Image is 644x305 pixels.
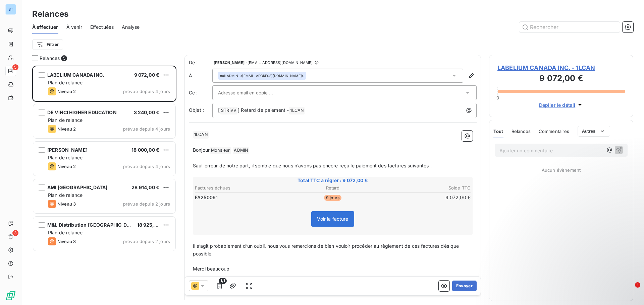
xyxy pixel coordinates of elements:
iframe: Intercom notifications message [510,240,644,287]
span: 5 [12,64,18,70]
span: FA250091 [195,194,218,201]
span: Voir la facture [317,216,348,222]
input: Adresse email en copie ... [218,88,290,98]
button: Autres [578,126,610,137]
th: Factures échues [195,184,286,192]
td: 9 072,00 € [379,194,471,201]
input: Rechercher [519,22,620,32]
span: [PERSON_NAME] [214,61,245,65]
span: 1/1 [219,278,227,284]
span: Bonjour [193,147,210,153]
span: Niveau 3 [57,239,76,244]
span: Merci beaucoup [193,266,229,272]
span: STRIVV [220,107,237,115]
span: Niveau 2 [57,126,76,132]
span: M&L Distribution [GEOGRAPHIC_DATA] SARL [47,222,151,228]
span: De : [189,59,212,66]
span: LABELIUM CANADA INC. [47,72,104,78]
span: null ADMIN [220,73,238,78]
span: Plan de relance [48,80,83,85]
span: DE VINCI HIGHER EDUCATION [47,109,117,115]
span: 1LCAN [289,107,305,115]
iframe: Intercom live chat [621,282,637,298]
span: 9 jours [324,195,341,201]
span: prévue depuis 4 jours [123,89,170,94]
span: Plan de relance [48,192,83,198]
span: 18 925,72 € [137,222,165,228]
span: Relances [40,55,60,62]
span: Aucun évènement [542,167,581,173]
th: Solde TTC [379,184,471,192]
span: prévue depuis 2 jours [123,239,170,244]
span: 1 [635,282,640,288]
span: Effectuées [90,24,114,30]
span: 1LCAN [193,131,209,139]
span: prévue depuis 2 jours [123,201,170,207]
span: Relances [512,129,531,134]
span: - [EMAIL_ADDRESS][DOMAIN_NAME] [246,61,313,65]
span: Analyse [122,24,140,30]
span: 28 914,00 € [131,184,159,190]
span: Tout [493,129,503,134]
span: prévue depuis 4 jours [123,164,170,169]
span: Objet : [189,107,204,113]
img: Logo LeanPay [5,290,16,301]
span: À venir [66,24,82,30]
span: Il s’agit probablement d’un oubli, nous vous remercions de bien vouloir procéder au règlement de ... [193,243,461,256]
button: Filtrer [32,39,63,50]
h3: Relances [32,8,68,20]
span: Plan de relance [48,117,83,123]
span: [PERSON_NAME] [47,147,88,153]
button: Envoyer [452,281,477,291]
span: Plan de relance [48,155,83,160]
h3: 9 072,00 € [497,72,625,86]
span: ] Retard de paiement - [238,107,289,113]
span: Niveau 2 [57,89,76,94]
span: À effectuer [32,24,58,30]
span: Niveau 3 [57,201,76,207]
span: 9 072,00 € [134,72,160,78]
div: grid [32,66,176,305]
span: 0 [496,95,499,100]
span: Niveau 2 [57,164,76,169]
span: LABELIUM CANADA INC. - 1LCAN [497,63,625,72]
button: Déplier le détail [537,101,586,109]
span: Sauf erreur de notre part, il semble que nous n’avons pas encore reçu le paiement des factures su... [193,163,432,168]
span: Monsieur [210,147,231,154]
span: prévue depuis 4 jours [123,126,170,132]
span: ADMIN [233,147,249,154]
span: AMI [GEOGRAPHIC_DATA] [47,184,107,190]
label: Cc : [189,89,212,96]
span: 3 240,00 € [134,109,160,115]
span: 3 [12,230,18,236]
span: 5 [61,55,67,61]
label: À : [189,72,212,79]
div: <[EMAIL_ADDRESS][DOMAIN_NAME]> [220,73,304,78]
th: Retard [287,184,378,192]
span: Plan de relance [48,230,83,235]
span: Total TTC à régler : 9 072,00 € [194,177,472,184]
span: 18 000,00 € [131,147,159,153]
span: Déplier le détail [539,101,576,108]
div: ST [5,4,16,15]
span: [ [218,107,220,113]
span: Commentaires [539,129,570,134]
